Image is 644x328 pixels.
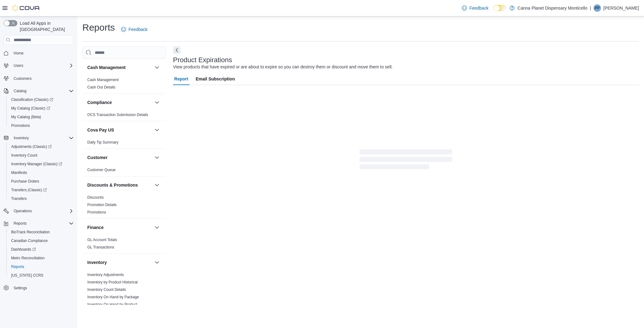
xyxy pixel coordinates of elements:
[87,245,114,250] span: GL Transactions
[87,295,139,300] span: Inventory On Hand by Package
[1,87,76,95] button: Catalog
[82,76,166,93] div: Cash Management
[173,56,232,64] h3: Product Expirations
[87,295,139,299] a: Inventory On Hand by Package
[9,96,56,103] a: Classification (Classic)
[6,262,76,271] button: Reports
[87,77,119,82] span: Cash Management
[14,88,26,93] span: Catalog
[87,210,106,215] span: Promotions
[11,134,74,142] span: Inventory
[82,166,166,176] div: Customer
[82,111,166,121] div: Compliance
[87,127,114,133] h3: Cova Pay US
[9,122,74,129] span: Promotions
[6,142,76,151] a: Adjustments (Classic)
[9,254,74,262] span: Metrc Reconciliation
[14,76,32,81] span: Customers
[11,62,26,69] button: Users
[11,87,74,95] span: Catalog
[6,254,76,262] button: Metrc Reconciliation
[87,302,137,307] span: Inventory On Hand by Product
[9,263,27,270] a: Reports
[153,99,161,106] button: Compliance
[9,152,40,159] a: Inventory Count
[14,221,27,226] span: Reports
[153,181,161,189] button: Discounts & Promotions
[9,105,74,112] span: My Catalog (Classic)
[12,5,40,11] img: Cova
[82,194,166,218] div: Discounts & Promotions
[87,113,148,117] a: OCS Transaction Submission Details
[9,246,74,253] span: Dashboards
[9,246,38,253] a: Dashboards
[153,224,161,231] button: Finance
[11,75,34,82] a: Customers
[11,179,39,184] span: Purchase Orders
[87,287,126,292] a: Inventory Count Details
[87,245,114,249] a: GL Transactions
[1,134,76,142] button: Inventory
[11,114,41,119] span: My Catalog (Beta)
[6,121,76,130] button: Promotions
[9,263,74,270] span: Reports
[9,113,74,121] span: My Catalog (Beta)
[128,26,147,32] span: Feedback
[1,74,76,83] button: Customers
[11,74,74,82] span: Customers
[6,194,76,203] button: Transfers
[11,153,37,158] span: Inventory Count
[11,162,62,166] span: Inventory Manager (Classic)
[9,237,50,244] a: Canadian Compliance
[87,99,112,106] h3: Compliance
[6,113,76,121] button: My Catalog (Beta)
[6,228,76,236] button: BioTrack Reconciliation
[87,280,138,284] a: Inventory by Product Historical
[17,20,74,32] span: Load All Apps in [GEOGRAPHIC_DATA]
[6,104,76,113] a: My Catalog (Classic)
[359,151,452,170] span: Loading
[6,271,76,280] button: [US_STATE] CCRS
[87,112,148,117] span: OCS Transaction Submission Details
[87,99,152,106] button: Compliance
[6,95,76,104] a: Classification (Classic)
[11,284,74,292] span: Settings
[1,61,76,70] button: Users
[9,195,29,202] a: Transfers
[9,228,52,236] a: BioTrack Reconciliation
[9,237,74,244] span: Canadian Compliance
[6,236,76,245] button: Canadian Compliance
[87,85,115,89] a: Cash Out Details
[9,122,33,129] a: Promotions
[11,230,50,235] span: BioTrack Reconciliation
[11,62,74,69] span: Users
[87,272,124,277] span: Inventory Adjustments
[82,21,115,34] h1: Reports
[87,140,119,145] a: Daily Tip Summary
[1,49,76,58] button: Home
[11,264,24,269] span: Reports
[11,220,29,227] button: Reports
[14,136,29,140] span: Inventory
[174,73,188,85] span: Report
[6,160,76,168] a: Inventory Manager (Classic)
[9,272,46,279] a: [US_STATE] CCRS
[87,167,115,172] span: Customer Queue
[153,64,161,71] button: Cash Management
[87,182,152,188] button: Discounts & Promotions
[4,46,74,309] nav: Complex example
[469,5,488,11] span: Feedback
[9,143,54,150] a: Adjustments (Classic)
[87,154,107,161] h3: Customer
[1,207,76,215] button: Operations
[9,254,47,262] a: Metrc Reconciliation
[87,168,115,172] a: Customer Queue
[87,210,106,214] a: Promotions
[119,23,150,36] a: Feedback
[87,154,152,161] button: Customer
[6,151,76,160] button: Inventory Count
[14,51,24,56] span: Home
[9,186,74,194] span: Transfers (Classic)
[87,195,104,200] span: Discounts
